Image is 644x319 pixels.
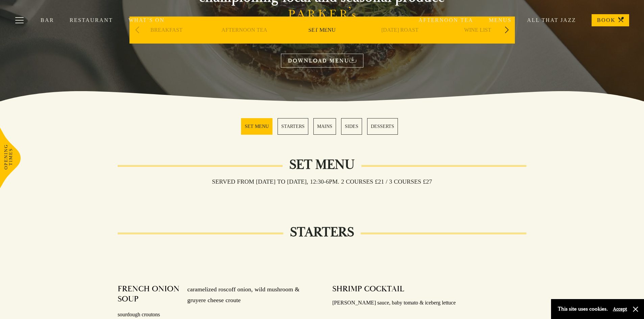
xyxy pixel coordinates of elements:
a: DOWNLOAD MENU [281,54,363,68]
p: caramelized roscoff onion, wild mushroom & gruyere cheese croute [181,284,312,306]
h3: Served from [DATE] to [DATE], 12:30-6pm. 2 COURSES £21 / 3 COURSES £27 [205,178,439,185]
h4: FRENCH ONION SOUP [118,284,181,306]
button: Close and accept [632,306,639,313]
a: 1 / 5 [241,118,272,135]
p: [PERSON_NAME] sauce, baby tomato & iceberg lettuce [332,298,527,308]
a: 4 / 5 [341,118,362,135]
h2: STARTERS [283,224,361,240]
a: 5 / 5 [367,118,398,135]
button: Accept [613,306,627,312]
p: This site uses cookies. [558,304,608,314]
h4: SHRIMP COCKTAIL [332,284,404,294]
a: 3 / 5 [313,118,336,135]
h2: Set Menu [283,157,361,173]
a: 2 / 5 [278,118,308,135]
